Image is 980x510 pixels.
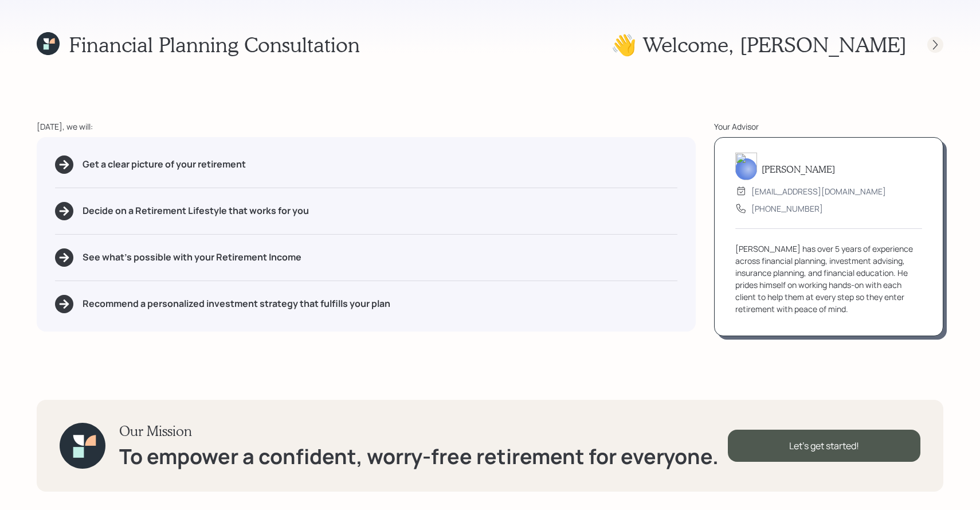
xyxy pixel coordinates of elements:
[83,205,309,216] h5: Decide on a Retirement Lifestyle that works for you
[751,185,886,197] div: [EMAIL_ADDRESS][DOMAIN_NAME]
[751,203,823,215] div: [PHONE_NUMBER]
[728,430,920,462] div: Let's get started!
[119,444,719,469] h1: To empower a confident, worry-free retirement for everyone.
[83,252,301,263] h5: See what's possible with your Retirement Income
[611,32,907,57] h1: 👋 Welcome , [PERSON_NAME]
[735,243,922,315] div: [PERSON_NAME] has over 5 years of experience across financial planning, investment advising, insu...
[714,120,943,133] div: Your Advisor
[69,32,360,57] h1: Financial Planning Consultation
[83,298,390,309] h5: Recommend a personalized investment strategy that fulfills your plan
[762,163,835,174] h5: [PERSON_NAME]
[735,153,757,180] img: michael-russo-headshot.png
[119,423,719,439] h3: Our Mission
[37,120,696,133] div: [DATE], we will:
[83,159,246,170] h5: Get a clear picture of your retirement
